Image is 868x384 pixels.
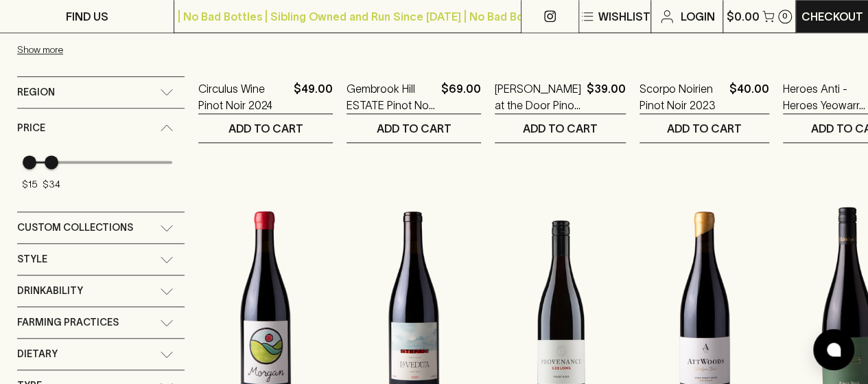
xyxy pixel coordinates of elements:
p: $49.00 [294,80,333,113]
p: 0 [782,12,788,20]
div: Custom Collections [17,212,185,243]
div: Style [17,244,185,275]
p: $40.00 [729,80,769,113]
div: Farming Practices [17,307,185,338]
p: ADD TO CART [667,120,742,137]
p: ADD TO CART [228,120,303,137]
span: Drinkability [17,282,83,300]
button: ADD TO CART [198,114,333,142]
a: [PERSON_NAME] at the Door Pinot Noir 2024 [495,80,581,113]
span: Custom Collections [17,219,133,236]
div: Dietary [17,339,185,370]
p: $39.00 [587,80,626,113]
p: Checkout [801,8,863,25]
span: $15 [22,179,38,190]
a: Scorpo Noirien Pinot Noir 2023 [640,80,724,113]
button: ADD TO CART [495,114,626,142]
p: $0.00 [727,8,760,25]
p: $69.00 [441,80,481,113]
p: ADD TO CART [523,120,598,137]
span: $34 [43,179,60,190]
p: Login [681,8,715,25]
p: Wishlist [598,8,650,25]
div: Price [17,109,185,148]
img: bubble-icon [827,343,841,357]
span: Dietary [17,346,58,363]
button: ADD TO CART [347,114,481,142]
p: FIND US [66,8,108,25]
span: Region [17,84,55,101]
a: Circulus Wine Pinot Noir 2024 [198,80,288,113]
span: Farming Practices [17,314,119,331]
span: Price [17,120,45,137]
a: Gembrook Hill ESTATE Pinot Noir 2024 [347,80,436,113]
div: Drinkability [17,275,185,306]
button: Show more [17,36,197,64]
div: Region [17,77,185,108]
p: ADD TO CART [377,120,451,137]
button: ADD TO CART [640,114,769,142]
span: Style [17,251,47,268]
